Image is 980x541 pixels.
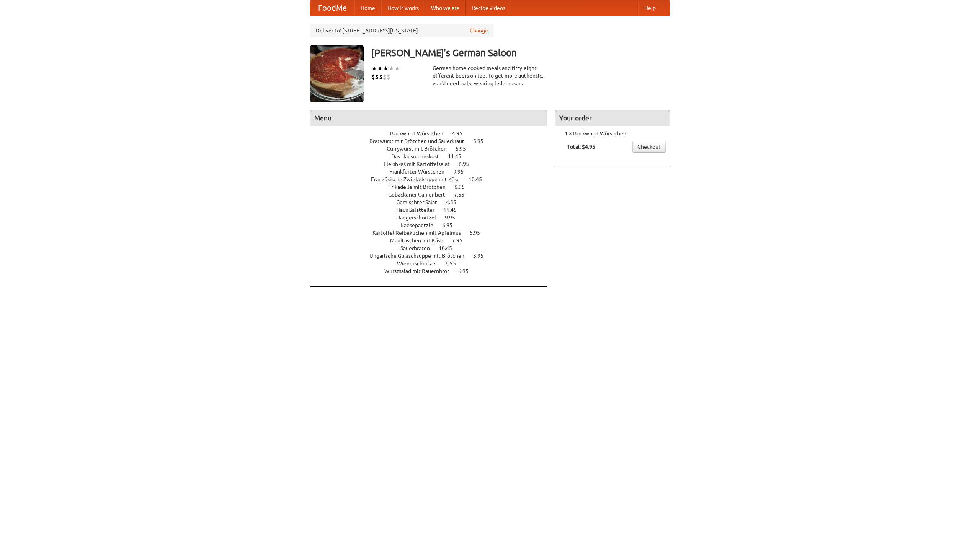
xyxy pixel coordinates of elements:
a: Kartoffel Reibekuchen mit Apfelmus 5.95 [372,230,494,236]
a: Sauerbraten 10.45 [400,245,466,251]
a: Französische Zwiebelsuppe mit Käse 10.45 [371,176,496,182]
a: Currywurst mit Brötchen 5.95 [387,146,480,152]
span: 5.95 [470,230,488,236]
a: Wienerschnitzel 8.95 [397,260,470,266]
li: $ [379,73,383,81]
li: $ [371,73,375,81]
a: Frankfurter Würstchen 9.95 [389,169,478,175]
span: Wienerschnitzel [397,260,444,266]
img: angular.jpg [310,45,364,102]
span: Kartoffel Reibekuchen mit Apfelmus [372,230,469,236]
span: 6.95 [459,161,477,167]
a: FoodMe [310,0,354,16]
span: 11.45 [448,153,469,159]
a: Help [638,0,662,16]
span: Sauerbraten [400,245,438,251]
a: Checkout [632,141,666,153]
span: Gebackener Camenbert [388,192,453,198]
span: 6.95 [454,184,472,190]
span: Das Hausmannskost [391,153,447,159]
li: ★ [377,64,383,73]
a: Fleishkas mit Kartoffelsalat 6.95 [384,161,483,167]
a: Jaegerschnitzel 9.95 [397,214,469,221]
a: Bockwurst Würstchen 4.95 [390,130,477,136]
span: 10.45 [469,176,490,182]
a: Bratwurst mit Brötchen und Sauerkraut 5.95 [369,138,498,144]
span: 6.95 [458,268,476,274]
span: 9.95 [453,169,471,175]
span: 8.95 [446,260,464,266]
span: Jaegerschnitzel [397,214,444,221]
li: $ [383,73,387,81]
span: Frankfurter Würstchen [389,169,452,175]
span: Bratwurst mit Brötchen und Sauerkraut [369,138,472,144]
span: Maultaschen mit Käse [390,237,451,244]
a: Wurstsalad mit Bauernbrot 6.95 [384,268,483,274]
a: Kaesepaetzle 6.95 [400,222,467,228]
a: Home [354,0,381,16]
h4: Your order [555,110,670,126]
span: 4.95 [452,130,470,136]
h4: Menu [310,110,547,126]
a: Change [470,27,488,34]
div: German home-cooked meals and fifty-eight different beers on tap. To get more authentic, you'd nee... [433,64,547,87]
li: 1 × Bockwurst Würstchen [559,130,666,137]
a: Maultaschen mit Käse 7.95 [390,237,477,244]
li: ★ [383,64,389,73]
a: Recipe videos [465,0,511,16]
a: Gemischter Salat 4.55 [396,199,470,205]
span: Currywurst mit Brötchen [387,146,454,152]
a: How it works [381,0,425,16]
li: $ [387,73,390,81]
a: Ungarische Gulaschsuppe mit Brötchen 3.95 [369,253,498,259]
span: 10.45 [439,245,460,251]
li: ★ [371,64,377,73]
span: Ungarische Gulaschsuppe mit Brötchen [369,253,472,259]
span: 4.55 [446,199,464,205]
span: Französische Zwiebelsuppe mit Käse [371,176,467,182]
span: 9.95 [445,214,463,221]
span: Fleishkas mit Kartoffelsalat [384,161,457,167]
a: Haus Salatteller 11.45 [396,207,471,213]
span: 11.45 [443,207,464,213]
h3: [PERSON_NAME]'s German Saloon [371,45,670,60]
span: Frikadelle mit Brötchen [388,184,453,190]
a: Frikadelle mit Brötchen 6.95 [388,184,479,190]
a: Gebackener Camenbert 7.55 [388,192,479,198]
li: $ [375,73,379,81]
span: 5.95 [473,138,491,144]
span: 5.95 [456,146,474,152]
span: 7.95 [452,237,470,244]
span: 3.95 [473,253,491,259]
li: ★ [394,64,400,73]
span: Bockwurst Würstchen [390,130,451,136]
span: Wurstsalad mit Bauernbrot [384,268,457,274]
span: 6.95 [442,222,460,228]
div: Deliver to: [STREET_ADDRESS][US_STATE] [310,24,494,37]
span: 7.55 [454,192,472,198]
li: ★ [389,64,394,73]
a: Das Hausmannskost 11.45 [391,153,475,159]
span: Haus Salatteller [396,207,442,213]
span: Kaesepaetzle [400,222,441,228]
a: Who we are [425,0,465,16]
b: Total: $4.95 [567,144,595,150]
span: Gemischter Salat [396,199,445,205]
